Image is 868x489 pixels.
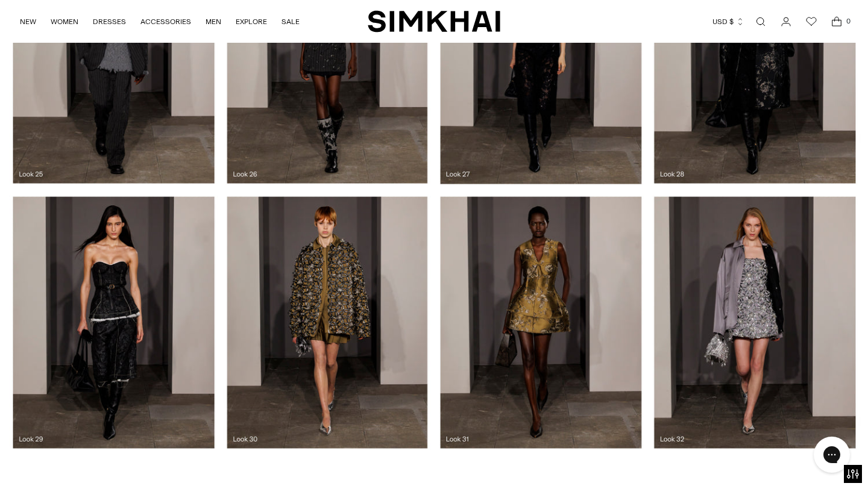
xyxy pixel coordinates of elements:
a: NEW [20,8,36,35]
iframe: Sign Up via Text for Offers [10,443,121,479]
a: DRESSES [93,8,126,35]
a: Go to the account page [774,10,798,34]
button: USD $ [712,8,744,35]
a: ACCESSORIES [140,8,191,35]
a: Open cart modal [825,10,849,34]
a: SALE [281,8,300,35]
a: WOMEN [51,8,78,35]
span: 0 [843,16,854,26]
iframe: Gorgias live chat messenger [808,432,856,477]
a: MEN [206,8,221,35]
a: SIMKHAI [368,10,500,33]
a: Open search modal [749,10,773,34]
a: Wishlist [799,10,823,34]
a: EXPLORE [236,8,267,35]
